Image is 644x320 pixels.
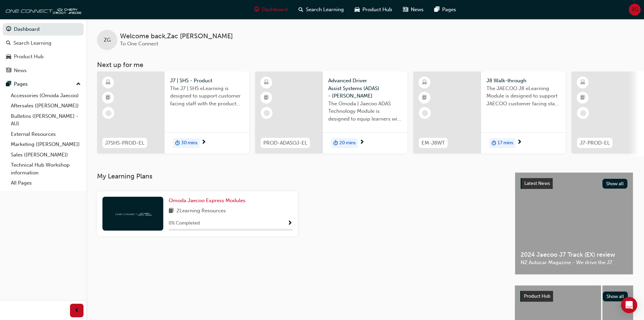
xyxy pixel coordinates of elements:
div: Open Intercom Messenger [621,297,637,313]
a: Product Hub [3,50,84,63]
span: 20 mins [339,139,356,147]
span: Dashboard [262,6,288,14]
a: guage-iconDashboard [249,3,293,17]
button: Pages [3,78,84,90]
span: The JAECOO J8 eLearning Module is designed to support JAECOO customer facing staff with the produ... [486,85,560,108]
span: Product Hub [524,293,550,299]
span: Show Progress [287,220,292,227]
a: PROD-ADASOJ-ELAdvanced Driver Assist Systems (ADAS) - [PERSON_NAME]The Omoda | Jaecoo ADAS Techno... [255,71,407,153]
span: learningResourceType_ELEARNING-icon [422,78,427,87]
span: Product Hub [362,6,392,14]
span: Welcome back , Zac [PERSON_NAME] [120,33,233,40]
h3: My Learning Plans [97,172,504,180]
span: prev-icon [74,306,79,315]
a: news-iconNews [398,3,429,17]
span: To One Connect [120,41,158,47]
img: oneconnect [3,3,81,16]
span: next-icon [359,140,364,146]
span: Omoda Jaecoo Express Modules [169,197,245,204]
a: car-iconProduct Hub [349,3,398,17]
span: Search Learning [306,6,344,14]
span: booktick-icon [422,93,427,102]
span: guage-icon [254,5,259,14]
a: search-iconSearch Learning [293,3,349,17]
span: The J7 | SHS eLearning is designed to support customer facing staff with the product and sales in... [170,85,244,108]
span: learningRecordVerb_NONE-icon [105,110,112,116]
a: All Pages [8,178,84,188]
span: Advanced Driver Assist Systems (ADAS) - [PERSON_NAME] [328,77,402,100]
span: search-icon [6,40,11,46]
span: J7 | SHS - Product [170,77,244,85]
span: pages-icon [6,81,11,87]
a: Search Learning [3,37,84,49]
span: learningResourceType_ELEARNING-icon [580,78,585,87]
span: learningRecordVerb_NONE-icon [264,110,270,116]
div: Search Learning [14,39,51,47]
span: learningRecordVerb_NONE-icon [422,110,428,116]
span: search-icon [299,5,303,14]
h3: Next up for me [86,61,644,69]
span: News [411,6,424,14]
span: duration-icon [175,139,180,148]
img: oneconnect [114,210,151,217]
a: Aftersales ([PERSON_NAME]) [8,101,84,111]
span: J8 Walk-through [486,77,560,85]
span: ZG [631,6,638,14]
span: 30 mins [181,139,197,147]
a: pages-iconPages [429,3,461,17]
span: next-icon [517,140,522,146]
span: duration-icon [492,139,496,148]
span: guage-icon [6,26,11,33]
button: DashboardSearch LearningProduct HubNews [3,22,84,78]
a: Product HubShow all [520,291,628,302]
span: booktick-icon [106,93,111,102]
span: learningResourceType_ELEARNING-icon [264,78,269,87]
span: 2 Learning Resources [176,207,226,215]
a: Latest NewsShow all2024 Jaecoo J7 Track (EX) reviewNZ Autocar Magazine - We drive the J7. [515,172,633,275]
a: Omoda Jaecoo Express Modules [169,197,248,205]
a: News [3,64,84,77]
span: booktick-icon [580,93,585,102]
span: J7SHS-PROD-EL [105,139,144,147]
span: Latest News [524,180,550,186]
a: External Resources [8,129,84,140]
span: news-icon [6,68,11,74]
a: Dashboard [3,23,84,36]
a: Bulletins ([PERSON_NAME] - AU) [8,111,84,129]
a: Sales ([PERSON_NAME]) [8,150,84,160]
span: EM-J8WT [422,139,445,147]
span: up-icon [76,80,81,89]
a: J7SHS-PROD-ELJ7 | SHS - ProductThe J7 | SHS eLearning is designed to support customer facing staf... [97,71,249,153]
a: Marketing ([PERSON_NAME]) [8,139,84,150]
span: car-icon [355,5,360,14]
button: Show Progress [287,219,292,228]
span: news-icon [403,5,408,14]
button: Show all [602,179,628,189]
span: learningRecordVerb_NONE-icon [580,110,586,116]
a: EM-J8WTJ8 Walk-throughThe JAECOO J8 eLearning Module is designed to support JAECOO customer facin... [413,71,566,153]
a: Accessories (Omoda Jaecoo) [8,90,84,101]
span: NZ Autocar Magazine - We drive the J7. [521,259,627,266]
button: ZG [629,4,641,16]
span: 0 % Completed [169,219,200,227]
div: News [14,67,27,74]
span: learningResourceType_ELEARNING-icon [106,78,111,87]
span: booktick-icon [264,93,269,102]
span: Pages [442,6,456,14]
div: Pages [14,80,28,88]
span: 2024 Jaecoo J7 Track (EX) review [521,251,627,259]
span: pages-icon [434,5,439,14]
div: Product Hub [14,53,44,61]
span: The Omoda | Jaecoo ADAS Technology Module is designed to equip learners with essential knowledge ... [328,100,402,123]
span: next-icon [201,140,206,146]
span: car-icon [6,54,11,60]
span: PROD-ADASOJ-EL [263,139,307,147]
span: 17 mins [498,139,513,147]
span: J7-PROD-EL [580,139,610,147]
span: book-icon [169,207,174,215]
a: Technical Hub Workshop information [8,160,84,178]
button: Show all [603,292,628,301]
a: Latest NewsShow all [521,178,627,189]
